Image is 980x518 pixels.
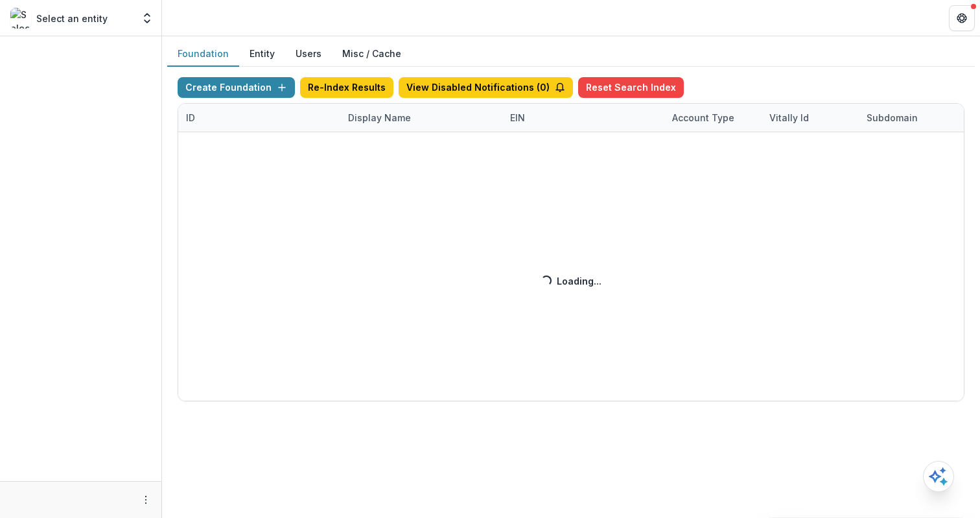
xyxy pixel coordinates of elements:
[332,41,412,67] button: Misc / Cache
[36,12,108,25] p: Select an entity
[239,41,285,67] button: Entity
[10,8,31,29] img: Select an entity
[138,492,154,508] button: More
[923,461,954,492] button: Open AI Assistant
[138,5,156,31] button: Open entity switcher
[949,5,975,31] button: Get Help
[285,41,332,67] button: Users
[167,41,239,67] button: Foundation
